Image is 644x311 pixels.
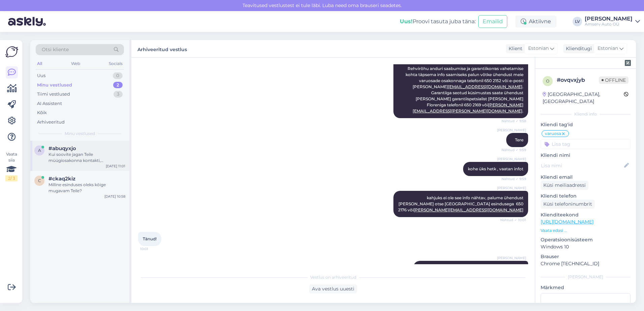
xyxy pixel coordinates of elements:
[106,164,125,169] div: [DATE] 11:01
[500,217,526,222] span: Nähtud ✓ 10:01
[625,60,631,66] img: zendesk
[557,76,599,84] div: # ovqvxjyb
[506,45,522,52] div: Klient
[541,121,631,128] p: Kliendi tag'id
[37,109,47,116] div: Kõik
[497,128,526,133] span: [PERSON_NAME]
[42,46,69,53] span: Otsi kliente
[140,246,165,251] span: 10:01
[501,176,526,181] span: Nähtud ✓ 9:59
[478,15,507,28] button: Emailid
[49,151,125,164] div: Kui soovite jagan Teile müügiosakonna kontakti, [PERSON_NAME] on kõige parem ülevaade antud teemal
[541,236,631,243] p: Operatsioonisüsteem
[448,84,522,89] a: [EMAIL_ADDRESS][DOMAIN_NAME]
[515,137,523,142] span: Tere
[5,175,18,181] div: 2 / 3
[113,72,123,79] div: 0
[541,111,631,117] div: Kliendi info
[37,91,70,98] div: Tiimi vestlused
[38,178,41,183] span: c
[398,195,524,212] span: kahjuks ei ole see info nähtav, palume ühendust [PERSON_NAME] otse [GEOGRAPHIC_DATA] esindusega 6...
[37,119,65,126] div: Arhiveeritud
[541,253,631,260] p: Brauser
[541,274,631,280] div: [PERSON_NAME]
[49,145,76,151] span: #abuqyxjo
[49,182,125,194] div: Milline esinduses oleks kõige mugavam Teile?
[38,148,41,153] span: a
[546,78,549,83] span: o
[414,207,523,212] a: [PERSON_NAME][EMAIL_ADDRESS][DOMAIN_NAME]
[563,45,592,52] div: Klienditugi
[541,200,595,209] div: Küsi telefoninumbrit
[541,284,631,291] p: Märkmed
[541,162,623,169] input: Lisa nimi
[5,45,18,58] img: Askly Logo
[585,16,640,27] a: [PERSON_NAME]Amserv Auto OÜ
[541,228,631,234] p: Vaata edasi ...
[114,91,123,98] div: 3
[49,176,75,182] span: #ckaq2kiz
[400,18,413,25] b: Uus!
[107,59,124,68] div: Socials
[143,236,157,241] span: Tänud!
[545,132,561,136] span: varuosa
[468,166,523,171] span: kohe üks hetk , vaatan infot
[541,193,631,200] p: Kliendi telefon
[585,22,633,27] div: Amserv Auto OÜ
[400,18,476,26] div: Proovi tasuta juba täna:
[543,91,624,105] div: [GEOGRAPHIC_DATA], [GEOGRAPHIC_DATA]
[573,17,582,26] div: LV
[501,118,526,124] span: Nähtud ✓ 9:58
[70,59,82,68] div: Web
[541,243,631,250] p: Windows 10
[37,100,62,107] div: AI Assistent
[113,82,123,89] div: 2
[309,284,357,293] div: Ava vestlus uuesti
[541,174,631,181] p: Kliendi email
[5,151,18,181] div: Vaata siia
[497,157,526,162] span: [PERSON_NAME]
[104,194,125,199] div: [DATE] 10:58
[541,219,593,225] a: [URL][DOMAIN_NAME]
[37,82,72,89] div: Minu vestlused
[497,185,526,191] span: [PERSON_NAME]
[599,76,629,84] span: Offline
[37,72,45,79] div: Uus
[541,211,631,218] p: Klienditeekond
[515,15,556,28] div: Aktiivne
[528,45,549,52] span: Estonian
[137,44,187,53] label: Arhiveeritud vestlus
[598,45,618,52] span: Estonian
[541,152,631,159] p: Kliendi nimi
[497,255,526,261] span: [PERSON_NAME]
[36,59,43,68] div: All
[310,274,356,280] span: Vestlus on arhiveeritud
[585,16,633,22] div: [PERSON_NAME]
[501,147,526,152] span: Nähtud ✓ 9:59
[65,131,95,137] span: Minu vestlused
[541,181,588,190] div: Küsi meiliaadressi
[541,139,631,149] input: Lisa tag
[541,260,631,267] p: Chrome [TECHNICAL_ID]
